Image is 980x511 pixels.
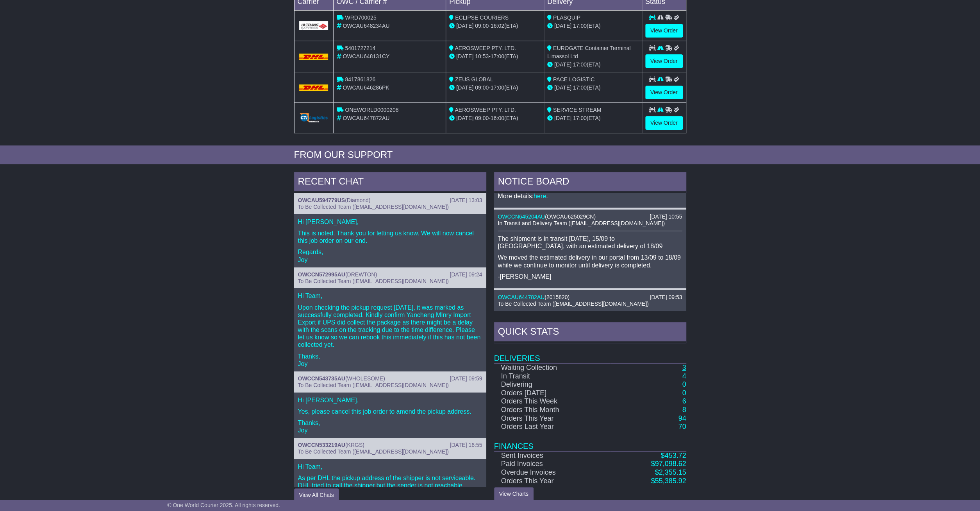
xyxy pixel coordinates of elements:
div: ( ) [498,213,682,220]
a: 0 [682,380,686,388]
a: 6 [682,397,686,405]
span: 10:53 [475,53,489,59]
div: ( ) [298,442,482,448]
span: 97,098.62 [655,460,686,468]
span: [DATE] [456,84,473,91]
span: To Be Collected Team ([EMAIL_ADDRESS][DOMAIN_NAME]) [498,301,649,307]
span: 16:02 [491,23,504,29]
span: Diamond [347,197,369,203]
img: DHL.png [299,54,328,60]
div: (ETA) [547,84,639,92]
span: [DATE] [456,115,473,121]
p: This is noted. Thank you for letting us know. We will now cancel this job order on our end. [298,230,482,244]
span: 5401727214 [345,45,375,51]
td: Orders This Month [494,406,610,414]
div: FROM OUR SUPPORT [294,149,686,161]
td: Deliveries [494,343,686,363]
span: OWCAU648234AU [343,23,389,29]
span: [DATE] [554,23,571,29]
a: OWCAU644782AU [498,294,545,300]
a: View Order [645,54,683,68]
span: 17:00 [573,23,587,29]
span: To Be Collected Team ([EMAIL_ADDRESS][DOMAIN_NAME]) [298,204,449,210]
div: RECENT CHAT [294,172,486,193]
a: OWCAU594779US [298,197,345,203]
button: View All Chats [294,488,339,502]
td: Orders This Year [494,414,610,423]
span: 09:00 [475,84,489,91]
a: 70 [678,423,686,430]
span: [DATE] [554,84,571,91]
p: More details: . [498,192,682,200]
td: Finances [494,431,686,451]
p: Yes, please cancel this job order to amend the pickup address. [298,408,482,415]
span: 2015820 [546,294,568,300]
div: - (ETA) [449,114,541,122]
td: Delivering [494,380,610,389]
span: ONEWORLD0000208 [345,107,398,113]
span: To Be Collected Team ([EMAIL_ADDRESS][DOMAIN_NAME]) [298,448,449,455]
p: Hi Team, [298,292,482,299]
p: Regards, Joy [298,248,482,263]
div: - (ETA) [449,22,541,30]
span: WRD700025 [345,14,376,21]
td: In Transit [494,372,610,381]
span: In Transit and Delivery Team ([EMAIL_ADDRESS][DOMAIN_NAME]) [498,220,665,226]
span: 17:00 [491,84,504,91]
a: $55,385.92 [651,477,686,485]
span: AEROSWEEP PTY. LTD. [455,107,516,113]
img: DHL.png [299,84,328,91]
span: 17:00 [573,61,587,68]
div: (ETA) [547,22,639,30]
div: ( ) [298,375,482,382]
a: View Order [645,24,683,38]
a: 0 [682,389,686,397]
span: [DATE] [456,23,473,29]
a: 8 [682,406,686,414]
div: [DATE] 09:24 [450,271,482,278]
span: PLASQUIP [553,14,580,21]
a: $453.72 [660,452,686,459]
td: Orders Last Year [494,423,610,431]
div: [DATE] 09:53 [650,294,682,301]
td: Overdue Invoices [494,468,610,477]
td: Orders This Year [494,477,610,486]
div: (ETA) [547,114,639,122]
span: 55,385.92 [655,477,686,485]
a: 4 [682,372,686,380]
td: Paid Invoices [494,460,610,468]
a: View Order [645,86,683,99]
div: - (ETA) [449,84,541,92]
div: ( ) [298,271,482,278]
span: 8417861826 [345,76,375,82]
a: OWCCN533219AU [298,442,345,448]
a: View Order [645,116,683,130]
p: Thanks, Joy [298,419,482,434]
span: ECLIPSE COURIERS [455,14,509,21]
a: OWCCN572995AU [298,271,345,278]
p: -[PERSON_NAME] [498,273,682,280]
span: OWCAU648131CY [343,53,389,59]
span: 17:00 [573,84,587,91]
p: Hi Team, [298,463,482,470]
span: KRGS [347,442,363,448]
span: [DATE] [554,115,571,121]
span: OWCAU647872AU [343,115,389,121]
div: [DATE] 13:03 [450,197,482,204]
a: 94 [678,414,686,422]
span: ZEUS GLOBAL [455,76,493,82]
a: $97,098.62 [651,460,686,468]
div: NOTICE BOARD [494,172,686,193]
img: GetCarrierServiceLogo [299,21,328,30]
span: 2,355.15 [659,468,686,476]
span: SERVICE STREAM [553,107,601,113]
span: [DATE] [554,61,571,68]
p: We moved the estimated delivery in our portal from 13/09 to 18/09 while we continue to monitor un... [498,254,682,269]
span: 09:00 [475,115,489,121]
div: [DATE] 16:55 [450,442,482,448]
img: GetCarrierServiceLogo [299,113,328,122]
span: To Be Collected Team ([EMAIL_ADDRESS][DOMAIN_NAME]) [298,382,449,388]
p: The shipment is in transit [DATE], 15/09 to [GEOGRAPHIC_DATA], with an estimated delivery of 18/09 [498,235,682,250]
div: Quick Stats [494,322,686,343]
p: Upon checking the pickup request [DATE], it was marked as successfully completed. Kindly confirm ... [298,304,482,349]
